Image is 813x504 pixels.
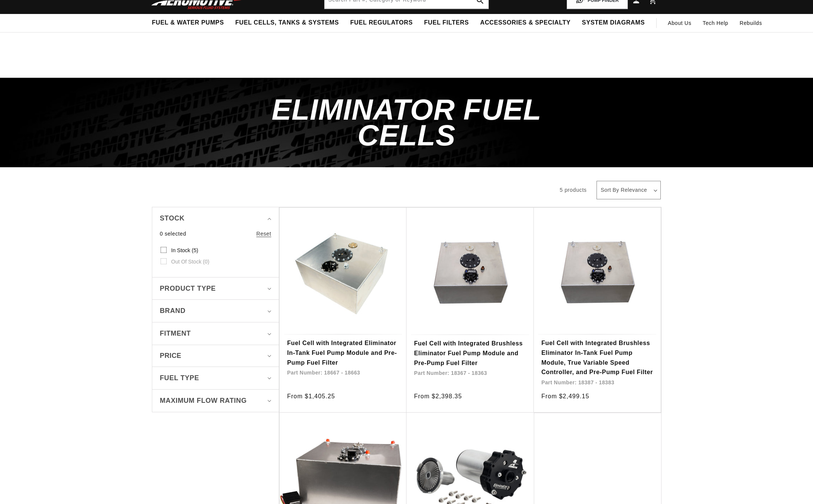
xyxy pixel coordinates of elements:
[160,395,247,406] span: Maximum Flow Rating
[160,322,271,345] summary: Fitment (0 selected)
[146,14,230,32] summary: Fuel & Water Pumps
[350,19,413,27] span: Fuel Regulators
[287,338,399,367] a: Fuel Cell with Integrated Eliminator In-Tank Fuel Pump Module and Pre-Pump Fuel Filter
[740,19,762,27] span: Rebuilds
[230,14,345,32] summary: Fuel Cells, Tanks & Systems
[414,339,526,368] a: Fuel Cell with Integrated Brushless Eliminator Fuel Pump Module and Pre-Pump Fuel Filter
[160,283,216,294] span: Product type
[171,247,198,254] span: In stock (5)
[160,207,271,230] summary: Stock (0 selected)
[160,230,186,238] span: 0 selected
[160,345,271,367] summary: Price
[256,230,271,238] a: Reset
[152,19,224,27] span: Fuel & Water Pumps
[424,19,469,27] span: Fuel Filters
[160,305,185,316] span: Brand
[160,373,199,384] span: Fuel Type
[160,300,271,322] summary: Brand (0 selected)
[703,19,728,27] span: Tech Help
[697,14,734,32] summary: Tech Help
[418,14,475,32] summary: Fuel Filters
[345,14,418,32] summary: Fuel Regulators
[734,14,768,32] summary: Rebuilds
[160,390,271,412] summary: Maximum Flow Rating (0 selected)
[582,19,645,27] span: System Diagrams
[480,19,570,27] span: Accessories & Specialty
[576,14,650,32] summary: System Diagrams
[160,367,271,389] summary: Fuel Type (0 selected)
[668,20,691,26] span: About Us
[160,351,181,361] span: Price
[160,277,271,300] summary: Product type (0 selected)
[560,187,587,193] span: 5 products
[541,338,653,377] a: Fuel Cell with Integrated Brushless Eliminator In-Tank Fuel Pump Module, True Variable Speed Cont...
[160,213,185,224] span: Stock
[662,14,697,32] a: About Us
[171,258,209,265] span: Out of stock (0)
[272,93,541,152] span: Eliminator Fuel Cells
[235,19,339,27] span: Fuel Cells, Tanks & Systems
[475,14,576,32] summary: Accessories & Specialty
[160,328,191,339] span: Fitment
